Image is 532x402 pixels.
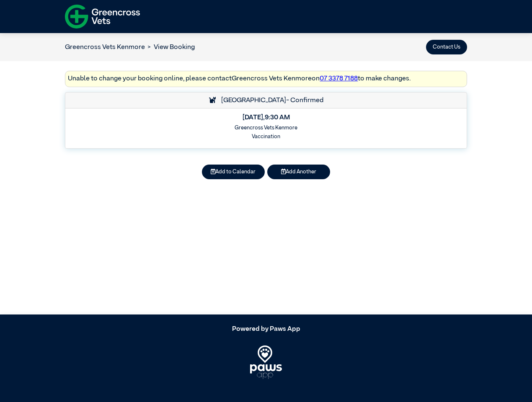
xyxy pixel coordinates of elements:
[71,125,461,131] h6: Greencross Vets Kenmore
[250,345,282,379] img: PawsApp
[71,114,461,122] h5: [DATE] , 9:30 AM
[71,134,461,140] h6: Vaccination
[65,71,467,87] div: Unable to change your booking online, please contact Greencross Vets Kenmore on to make changes.
[202,165,265,179] button: Add to Calendar
[65,42,195,52] nav: breadcrumb
[65,325,467,333] h5: Powered by Paws App
[267,165,330,179] button: Add Another
[145,42,195,52] li: View Booking
[320,75,358,82] a: 07 3378 7188
[65,2,140,31] img: f-logo
[426,40,467,54] button: Contact Us
[286,97,323,104] span: - Confirmed
[217,97,286,104] span: [GEOGRAPHIC_DATA]
[65,44,145,51] a: Greencross Vets Kenmore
